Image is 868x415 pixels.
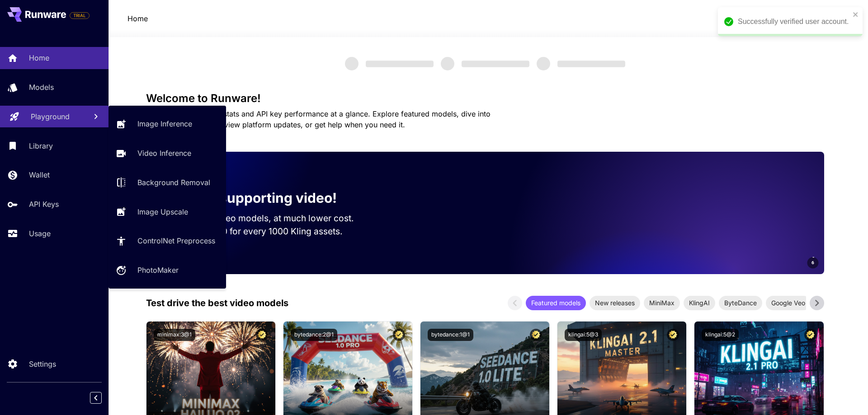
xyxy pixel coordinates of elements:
[590,298,640,308] span: New releases
[97,390,108,406] div: Collapse sidebar
[31,111,70,122] p: Playground
[29,52,49,63] p: Home
[29,228,51,239] p: Usage
[70,12,89,19] span: TRIAL
[393,329,405,341] button: Certified Model – Vetted for best performance and includes a commercial license.
[160,212,371,225] p: Run the best video models, at much lower cost.
[137,235,215,246] p: ControlNet Preprocess
[160,225,371,238] p: Save up to $500 for every 1000 Kling assets.
[738,16,850,27] div: Successfully verified user account.
[127,13,148,24] p: Home
[146,296,288,310] p: Test drive the best video models
[137,118,192,129] p: Image Inference
[804,329,816,341] button: Certified Model – Vetted for best performance and includes a commercial license.
[108,142,226,164] a: Video Inference
[108,113,226,135] a: Image Inference
[853,11,859,18] button: close
[108,172,226,194] a: Background Removal
[291,329,337,341] button: bytedance:2@1
[428,329,473,341] button: bytedance:1@1
[137,265,179,275] p: PhotoMaker
[108,201,226,223] a: Image Upscale
[90,392,102,404] button: Collapse sidebar
[811,259,814,266] span: 6
[154,329,195,341] button: minimax:3@1
[29,359,56,369] p: Settings
[146,109,491,129] span: Check out your usage stats and API key performance at a glance. Explore featured models, dive int...
[29,82,54,93] p: Models
[644,298,680,308] span: MiniMax
[526,298,586,308] span: Featured models
[29,140,53,151] p: Library
[127,13,148,24] nav: breadcrumb
[256,329,268,341] button: Certified Model – Vetted for best performance and includes a commercial license.
[702,329,739,341] button: klingai:5@2
[108,230,226,252] a: ControlNet Preprocess
[108,259,226,281] a: PhotoMaker
[137,206,188,217] p: Image Upscale
[146,92,824,105] h3: Welcome to Runware!
[70,10,90,21] span: Add your payment card to enable full platform functionality.
[29,199,59,210] p: API Keys
[137,177,210,188] p: Background Removal
[29,169,50,180] p: Wallet
[530,329,542,341] button: Certified Model – Vetted for best performance and includes a commercial license.
[186,188,337,208] p: Now supporting video!
[137,148,191,159] p: Video Inference
[565,329,602,341] button: klingai:5@3
[719,298,762,308] span: ByteDance
[766,298,811,308] span: Google Veo
[684,298,715,308] span: KlingAI
[667,329,679,341] button: Certified Model – Vetted for best performance and includes a commercial license.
